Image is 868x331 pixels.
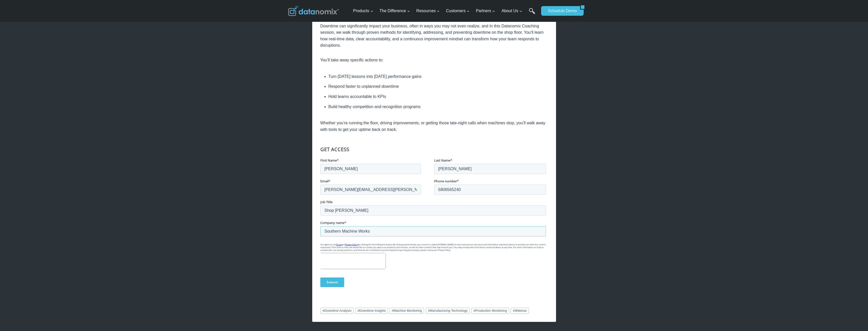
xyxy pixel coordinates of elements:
span: Partners [476,8,495,14]
a: #Downtime Insights [355,308,388,314]
span: About Us [502,8,522,14]
li: Respond faster to unplanned downtime [328,81,548,92]
p: Downtime can significantly impact your business, often in ways you may not even realize, and In t... [320,23,548,49]
span: # [392,309,394,312]
img: Datanomix [288,6,339,16]
span: Products [353,8,373,14]
li: Hold teams accountable to KPIs [328,92,548,102]
a: Search [529,8,535,19]
a: #Machine Monitoring [390,308,424,314]
iframe: Form 0 [320,141,548,302]
a: #Manufacturing Technology [426,308,470,314]
span: # [473,309,475,312]
p: Whether you’re running the floor, driving improvements, or getting those late-night calls when ma... [320,120,548,133]
span: Customers [446,8,470,14]
a: #Downtime Analysis [320,308,354,314]
li: Build healthy competition and recognition programs [328,102,548,112]
span: Resources [416,8,440,14]
span: # [513,309,515,312]
span: # [357,309,359,312]
span: # [428,309,430,312]
a: #Production Monitoring [471,308,509,314]
a: #Webinar [511,308,529,314]
p: You’ll take away specific actions to: [320,57,548,63]
li: Turn [DATE] lessons into [DATE] performance gains [328,72,548,82]
span: # [322,309,324,312]
span: The Difference [379,8,410,14]
nav: Primary Navigation [351,3,539,19]
a: Schedule Demo [541,6,580,16]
